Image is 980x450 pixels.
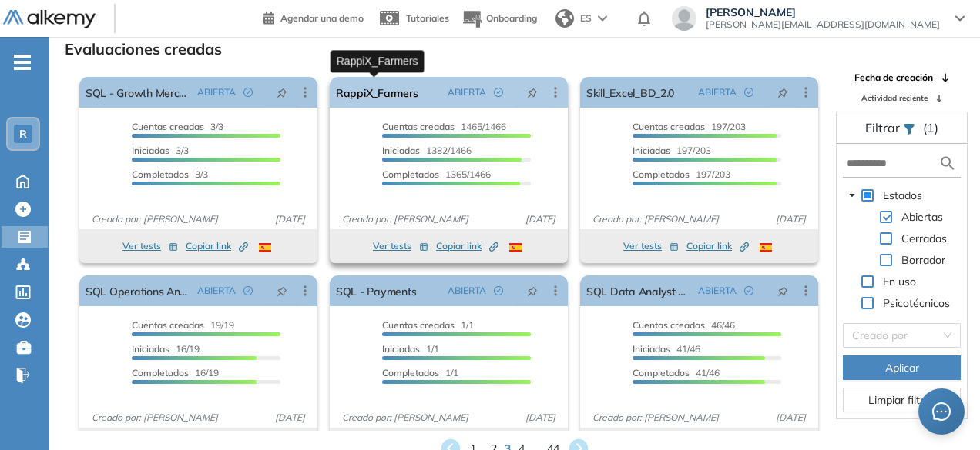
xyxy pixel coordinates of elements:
a: SQL - Growth Merchandisin Analyst [86,77,191,108]
span: Iniciadas [633,145,670,156]
span: check-circle [243,286,253,295]
span: ABIERTA [448,284,486,298]
button: Aplicar [843,355,961,380]
span: pushpin [277,86,287,98]
img: ESP [259,243,271,252]
span: Actividad reciente [861,92,928,104]
button: Copiar link [436,237,498,255]
button: Limpiar filtros [843,388,961,412]
span: 16/19 [132,343,200,355]
span: check-circle [243,88,253,97]
span: Cuentas creadas [132,121,204,132]
button: Copiar link [186,237,248,255]
span: Agendar una demo [280,12,364,24]
span: Creado por: [PERSON_NAME] [86,212,224,226]
span: En uso [883,275,916,288]
button: pushpin [766,80,800,105]
span: Tutoriales [406,12,449,24]
span: ABIERTA [197,85,236,99]
span: Creado por: [PERSON_NAME] [336,411,475,425]
span: check-circle [744,286,753,295]
span: 1382/1466 [382,145,472,156]
span: Filtrar [865,120,903,135]
span: ABIERTA [698,284,737,298]
span: En uso [880,272,919,291]
span: ABIERTA [698,85,737,99]
span: Iniciadas [633,343,670,355]
span: Creado por: [PERSON_NAME] [86,411,224,425]
h3: Evaluaciones creadas [65,40,222,58]
span: Abiertas [901,210,943,224]
span: 41/46 [633,343,700,355]
span: Cerradas [898,229,950,248]
span: 1365/1466 [382,168,491,180]
span: pushpin [777,86,788,98]
span: [DATE] [770,411,812,425]
button: Ver tests [373,237,428,255]
img: arrow [598,15,607,22]
span: Cuentas creadas [633,319,705,331]
button: Ver tests [123,237,178,255]
span: 46/46 [633,319,735,331]
a: SQL Operations Analyst [86,275,191,306]
span: Psicotécnicos [883,296,950,310]
span: Aplicar [885,359,919,376]
span: Onboarding [486,12,537,24]
span: ABIERTA [448,85,486,99]
span: Completados [132,367,189,378]
span: [DATE] [770,212,812,226]
span: Estados [880,186,925,205]
span: Cerradas [901,232,947,245]
span: 16/19 [132,367,219,378]
span: Psicotécnicos [880,294,953,312]
span: Completados [132,168,189,180]
span: caret-down [848,192,856,199]
span: 197/203 [633,168,730,180]
button: pushpin [265,278,299,303]
span: pushpin [777,285,788,297]
span: Completados [382,367,439,378]
span: Creado por: [PERSON_NAME] [336,212,475,226]
span: [PERSON_NAME] [706,6,940,18]
span: 1465/1466 [382,121,506,132]
span: Estados [883,188,922,202]
span: check-circle [744,88,753,97]
span: pushpin [527,86,538,98]
span: pushpin [277,285,287,297]
span: R [19,128,27,140]
span: Cuentas creadas [382,319,455,331]
span: [DATE] [269,212,311,226]
span: 1/1 [382,319,474,331]
span: 3/3 [132,121,223,132]
span: Borrador [901,253,945,267]
span: Completados [633,367,690,378]
span: ES [580,12,592,25]
span: Cuentas creadas [633,121,705,132]
span: pushpin [527,285,538,297]
span: Iniciadas [382,145,420,156]
img: world [555,9,574,28]
span: Iniciadas [382,343,420,355]
img: ESP [509,243,522,252]
span: Creado por: [PERSON_NAME] [586,411,725,425]
span: Creado por: [PERSON_NAME] [586,212,725,226]
span: Iniciadas [132,343,169,355]
button: Onboarding [461,2,537,35]
button: pushpin [515,278,549,303]
img: ESP [760,243,772,252]
span: Abiertas [898,208,946,226]
span: 41/46 [633,367,720,378]
span: [DATE] [519,212,562,226]
button: Ver tests [623,237,679,255]
button: pushpin [265,80,299,105]
span: Copiar link [186,239,248,253]
span: 3/3 [132,145,189,156]
a: Agendar una demo [263,8,364,26]
i: - [14,61,31,64]
span: check-circle [494,286,503,295]
span: Borrador [898,251,948,269]
a: SQL - Payments [336,275,416,306]
span: check-circle [494,88,503,97]
span: Cuentas creadas [132,319,204,331]
span: Iniciadas [132,145,169,156]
